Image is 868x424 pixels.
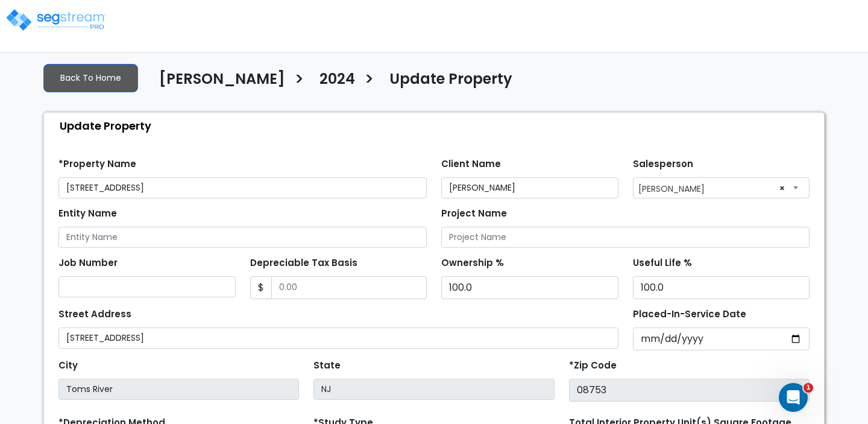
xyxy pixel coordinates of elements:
[633,157,693,171] label: Salesperson
[58,359,78,373] label: City
[58,207,117,221] label: Entity Name
[569,359,617,373] label: *Zip Code
[633,256,692,270] label: Useful Life %
[310,71,355,96] a: 2024
[150,71,285,96] a: [PERSON_NAME]
[313,359,341,373] label: State
[441,157,501,171] label: Client Name
[294,69,304,93] h3: >
[58,227,427,248] input: Entity Name
[441,276,618,299] input: Ownership
[250,256,357,270] label: Depreciable Tax Basis
[364,69,374,93] h3: >
[569,379,810,402] input: Zip Code
[271,276,427,299] input: 0.00
[441,207,507,221] label: Project Name
[58,177,427,198] input: Property Name
[633,177,810,198] span: Asher Fried
[5,8,107,32] img: logo_pro_r.png
[441,227,810,248] input: Project Name
[633,276,810,299] input: Depreciation
[58,308,131,321] label: Street Address
[58,157,136,171] label: *Property Name
[633,308,746,321] label: Placed-In-Service Date
[250,276,272,299] span: $
[779,180,785,197] span: ×
[50,113,824,139] div: Update Property
[389,71,512,91] h4: Update Property
[43,64,138,92] a: Back To Home
[634,178,810,197] span: Asher Fried
[380,71,512,96] a: Update Property
[159,71,285,91] h4: [PERSON_NAME]
[441,177,618,198] input: Client Name
[319,71,355,91] h4: 2024
[441,256,504,270] label: Ownership %
[58,256,118,270] label: Job Number
[58,327,618,349] input: Street Address
[804,383,813,393] span: 1
[779,383,808,412] iframe: Intercom live chat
